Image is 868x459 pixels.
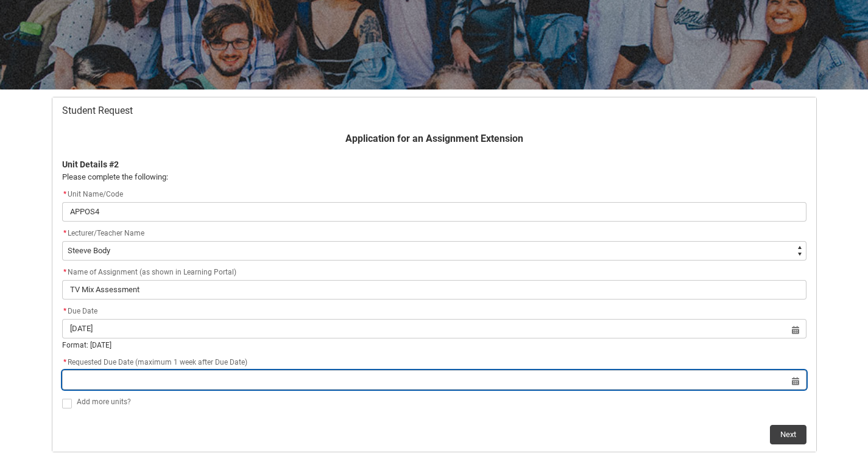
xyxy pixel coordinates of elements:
abbr: required [63,268,66,276]
span: Student Request [62,105,133,117]
span: Add more units? [77,398,131,406]
abbr: required [63,190,66,198]
p: Please complete the following: [62,171,806,183]
span: Name of Assignment (as shown in Learning Portal) [62,268,236,276]
abbr: required [63,358,66,366]
abbr: required [63,229,66,237]
b: Unit Details #2 [62,159,119,169]
article: Redu_Student_Request flow [52,97,817,452]
button: Next [770,425,806,444]
abbr: required [63,307,66,315]
div: Format: [DATE] [62,340,806,351]
span: Lecturer/Teacher Name [68,229,144,237]
b: Application for an Assignment Extension [345,133,523,144]
span: Unit Name/Code [62,190,123,198]
span: Requested Due Date (maximum 1 week after Due Date) [62,358,247,366]
span: Due Date [62,307,97,315]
